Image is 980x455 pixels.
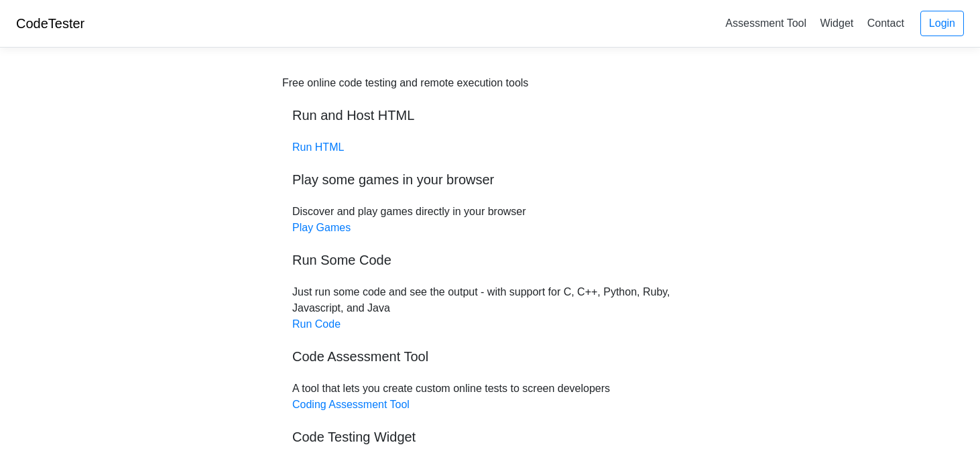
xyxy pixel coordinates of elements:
h5: Play some games in your browser [292,172,688,188]
a: Run HTML [292,141,344,153]
a: Widget [814,12,859,34]
a: Login [920,11,964,36]
h5: Code Assessment Tool [292,348,688,365]
a: Assessment Tool [720,12,812,34]
a: Contact [862,12,910,34]
h5: Run Some Code [292,252,688,268]
div: Free online code testing and remote execution tools [282,75,528,91]
h5: Code Testing Widget [292,429,688,445]
a: Coding Assessment Tool [292,399,410,410]
a: CodeTester [16,16,84,31]
a: Play Games [292,222,351,233]
a: Run Code [292,318,341,330]
h5: Run and Host HTML [292,107,688,123]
